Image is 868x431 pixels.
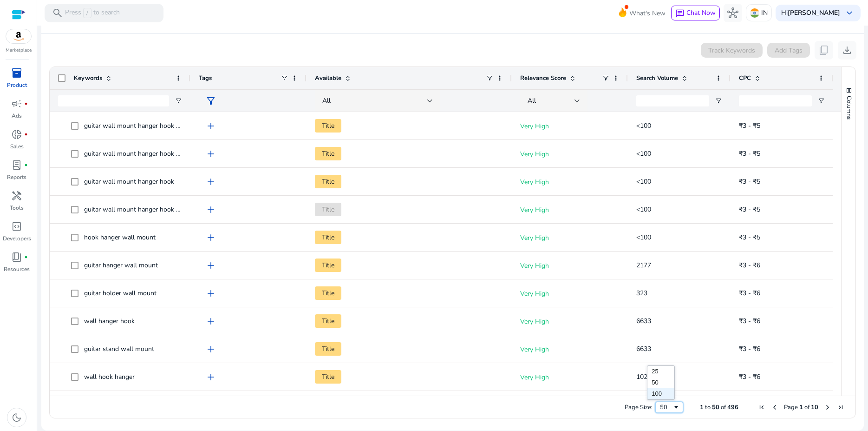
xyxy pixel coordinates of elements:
[799,403,803,411] span: 1
[315,74,341,82] span: Available
[315,370,341,384] span: Title
[629,5,666,21] span: What's New
[824,404,831,411] div: Next Page
[652,368,658,375] span: 25
[636,317,651,325] span: 6633
[788,8,840,17] b: [PERSON_NAME]
[24,255,28,259] span: fiber_manual_record
[315,203,341,216] span: Title
[739,177,760,186] span: ₹3 - ₹5
[739,121,760,130] span: ₹3 - ₹5
[84,177,174,186] span: guitar wall mount hanger hook
[315,231,341,244] span: Title
[11,98,22,109] span: campaign
[739,372,760,381] span: ₹3 - ₹6
[844,7,855,19] span: keyboard_arrow_down
[781,10,840,16] p: Hi
[199,74,212,82] span: Tags
[58,95,169,106] input: Keywords Filter Input
[205,232,216,243] span: add
[636,74,678,82] span: Search Volume
[712,403,719,411] span: 50
[520,74,566,82] span: Relevance Score
[520,368,620,387] p: Very High
[205,344,216,355] span: add
[11,67,22,79] span: inventory_2
[625,403,653,411] div: Page Size:
[520,228,620,247] p: Very High
[520,256,620,275] p: Very High
[315,147,341,160] span: Title
[4,265,30,273] p: Resources
[715,97,722,105] button: Open Filter Menu
[520,340,620,359] p: Very High
[520,396,620,415] p: Very High
[315,259,341,272] span: Title
[804,403,809,411] span: of
[636,372,651,381] span: 1027
[3,234,31,243] p: Developers
[10,142,24,151] p: Sales
[315,342,341,356] span: Title
[24,102,28,106] span: fiber_manual_record
[205,316,216,327] span: add
[74,74,102,82] span: Keywords
[686,8,716,17] span: Chat Now
[655,402,683,413] div: Page Size
[84,261,158,270] span: guitar hanger wall mount
[84,205,233,214] span: guitar wall mount hanger hook holder stand 2 pack
[520,145,620,164] p: Very High
[636,121,651,130] span: <100
[65,8,120,18] p: Press to search
[636,149,651,158] span: <100
[520,200,620,219] p: Very High
[205,120,216,132] span: add
[205,204,216,215] span: add
[84,345,154,353] span: guitar stand wall mount
[205,148,216,159] span: add
[11,412,22,423] span: dark_mode
[205,260,216,271] span: add
[758,404,765,411] div: First Page
[315,286,341,300] span: Title
[750,8,759,18] img: in.svg
[636,205,651,214] span: <100
[84,317,135,325] span: wall hanger hook
[652,390,662,397] span: 100
[739,345,760,353] span: ₹3 - ₹6
[175,97,182,105] button: Open Filter Menu
[739,74,751,82] span: CPC
[842,45,853,56] span: download
[837,404,844,411] div: Last Page
[520,117,620,136] p: Very High
[739,149,760,158] span: ₹3 - ₹5
[771,404,778,411] div: Previous Page
[7,81,27,89] p: Product
[636,95,709,106] input: Search Volume Filter Input
[11,252,22,263] span: book_4
[739,233,760,242] span: ₹3 - ₹5
[636,233,651,242] span: <100
[817,97,825,105] button: Open Filter Menu
[811,403,818,411] span: 10
[652,379,658,386] span: 50
[24,163,28,167] span: fiber_manual_record
[739,317,760,325] span: ₹3 - ₹6
[24,133,28,136] span: fiber_manual_record
[845,96,853,119] span: Columns
[12,112,22,120] p: Ads
[520,312,620,331] p: Very High
[6,47,32,54] p: Marketplace
[315,175,341,188] span: Title
[11,129,22,140] span: donut_small
[636,289,647,298] span: 323
[784,403,798,411] span: Page
[660,403,672,411] div: 50
[84,121,213,130] span: guitar wall mount hanger hook holder stand
[727,7,738,19] span: hub
[520,172,620,192] p: Very High
[84,372,135,381] span: wall hook hanger
[205,371,216,383] span: add
[721,403,726,411] span: of
[315,119,341,133] span: Title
